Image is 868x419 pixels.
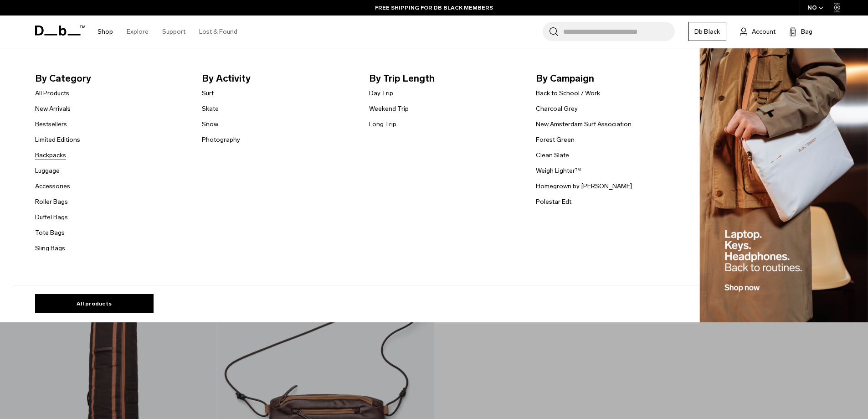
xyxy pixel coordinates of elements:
a: New Arrivals [35,104,71,114]
a: Day Trip [369,88,393,98]
span: By Category [35,71,188,86]
a: Surf [202,88,214,98]
a: Snow [202,119,218,129]
a: New Amsterdam Surf Association [536,119,632,129]
a: Support [162,16,185,48]
a: Charcoal Grey [536,104,578,114]
a: FREE SHIPPING FOR DB BLACK MEMBERS [375,4,493,12]
a: Limited Editions [35,135,80,145]
a: Luggage [35,166,60,176]
a: Accessories [35,181,70,191]
a: Long Trip [369,119,396,129]
a: Shop [98,16,113,48]
a: Lost & Found [199,16,237,48]
a: Tote Bags [35,228,65,238]
span: By Campaign [536,71,688,86]
a: Skate [202,104,219,114]
a: Clean Slate [536,150,569,160]
a: Explore [127,16,149,48]
a: All Products [35,88,69,98]
a: Duffel Bags [35,212,68,222]
a: Polestar Edt. [536,197,573,207]
a: Homegrown by [PERSON_NAME] [536,181,632,191]
a: Sling Bags [35,243,65,253]
a: Db Black [688,22,726,41]
span: Account [752,27,776,36]
a: Back to School / Work [536,88,600,98]
a: Photography [202,135,240,145]
span: Bag [801,27,812,36]
button: Bag [789,26,812,37]
span: By Trip Length [369,71,522,86]
a: Forest Green [536,135,575,145]
a: Roller Bags [35,197,68,207]
a: All products [35,294,154,313]
a: Account [740,26,776,37]
a: Weigh Lighter™ [536,166,581,176]
nav: Main Navigation [91,16,244,48]
a: Bestsellers [35,119,67,129]
a: Weekend Trip [369,104,409,114]
a: Backpacks [35,150,66,160]
span: By Activity [202,71,354,86]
